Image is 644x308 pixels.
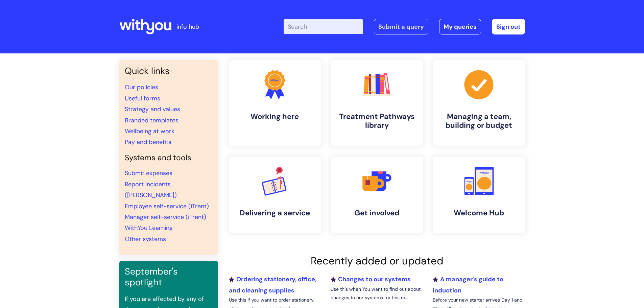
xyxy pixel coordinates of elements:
[439,19,481,34] a: My queries
[125,235,166,243] a: Other systems
[125,116,178,124] a: Branded templates
[492,19,525,34] a: Sign out
[125,127,174,135] a: Wellbeing at work
[176,21,199,32] p: info hub
[125,180,177,199] a: Report incidents ([PERSON_NAME])
[125,83,158,91] a: Our policies
[229,60,321,146] a: Working here
[374,19,428,34] a: Submit a query
[229,255,525,267] h2: Recently added or updated
[125,66,213,76] h3: Quick links
[438,112,520,130] h4: Managing a team, building or budget
[284,19,363,34] input: Search
[331,275,411,283] a: Changes to our systems
[234,209,315,217] h4: Delivering a service
[125,138,171,146] a: Pay and benefits
[438,209,520,217] h4: Welcome Hub
[331,60,423,146] a: Treatment Pathways library
[125,213,206,221] a: Manager self-service (iTrent)
[433,275,503,294] a: A manager's guide to induction
[125,266,213,288] h3: September's spotlight
[336,112,418,130] h4: Treatment Pathways library
[125,224,173,232] a: WithYou Learning
[125,153,213,163] h4: Systems and tools
[331,157,423,233] a: Get involved
[336,209,418,217] h4: Get involved
[284,19,525,34] div: | -
[125,169,172,177] a: Submit expenses
[229,275,316,294] a: Ordering stationery, office, and cleaning supplies
[433,60,525,146] a: Managing a team, building or budget
[433,157,525,233] a: Welcome Hub
[229,157,321,233] a: Delivering a service
[125,105,180,113] a: Strategy and values
[125,202,209,210] a: Employee self-service (iTrent)
[234,112,315,121] h4: Working here
[331,285,423,302] p: Use this when You want to find out about changes to our systems for this m...
[125,94,160,102] a: Useful forms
